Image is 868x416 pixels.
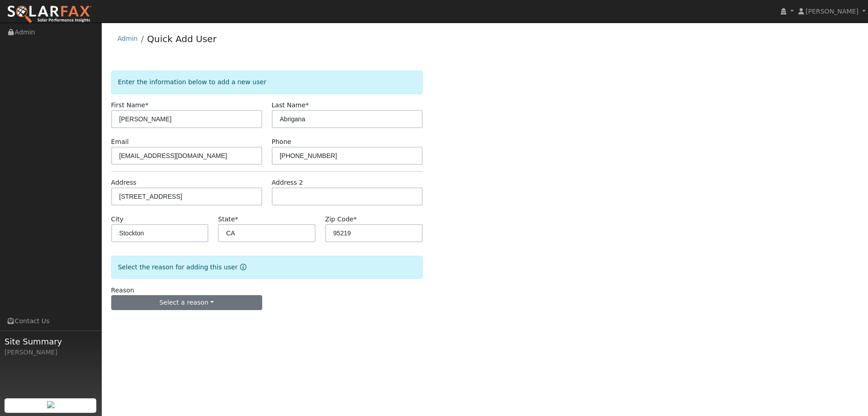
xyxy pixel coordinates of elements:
div: Select the reason for adding this user [111,256,423,279]
span: [PERSON_NAME] [806,8,859,15]
label: City [111,215,124,224]
div: [PERSON_NAME] [5,348,97,357]
label: Last Name [272,100,309,110]
span: Required [235,215,238,223]
span: Required [306,101,309,109]
span: Required [145,101,148,109]
img: retrieve [47,401,54,408]
label: Reason [111,286,134,295]
label: First Name [111,100,149,110]
label: Zip Code [325,215,357,224]
label: State [218,215,238,224]
label: Phone [272,137,292,147]
a: Reason for new user [238,263,246,271]
span: Required [354,215,357,223]
a: Quick Add User [147,33,217,44]
img: SolarFax [7,5,92,24]
label: Address 2 [272,178,303,187]
button: Select a reason [111,295,262,311]
div: Enter the information below to add a new user [111,71,423,94]
label: Email [111,137,129,147]
a: Admin [118,35,138,42]
label: Address [111,178,137,187]
span: Site Summary [5,335,97,348]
